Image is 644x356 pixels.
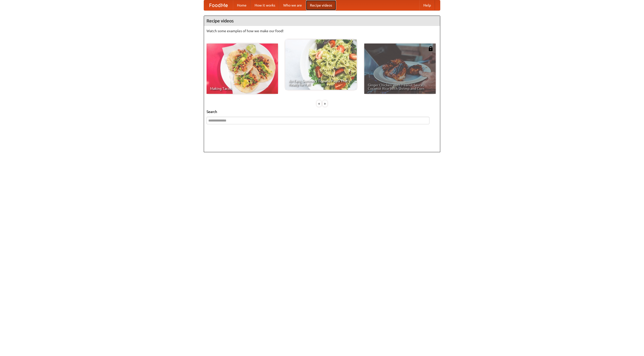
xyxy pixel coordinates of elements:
div: « [317,100,321,107]
a: How it works [251,0,279,10]
a: Home [233,0,251,10]
span: An Easy, Summery Tomato Pasta That's Ready for Fall [289,79,353,86]
h4: Recipe videos [204,16,440,26]
p: Watch some examples of how we make our food! [207,28,437,33]
a: Making Tacos [207,44,278,94]
h5: Search [207,109,437,114]
div: » [323,100,327,107]
a: Help [419,0,435,10]
span: Making Tacos [210,87,274,90]
a: Who we are [279,0,306,10]
img: 483408.png [428,46,433,51]
a: FoodMe [204,0,233,10]
a: Recipe videos [306,0,336,10]
a: An Easy, Summery Tomato Pasta That's Ready for Fall [285,39,357,90]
